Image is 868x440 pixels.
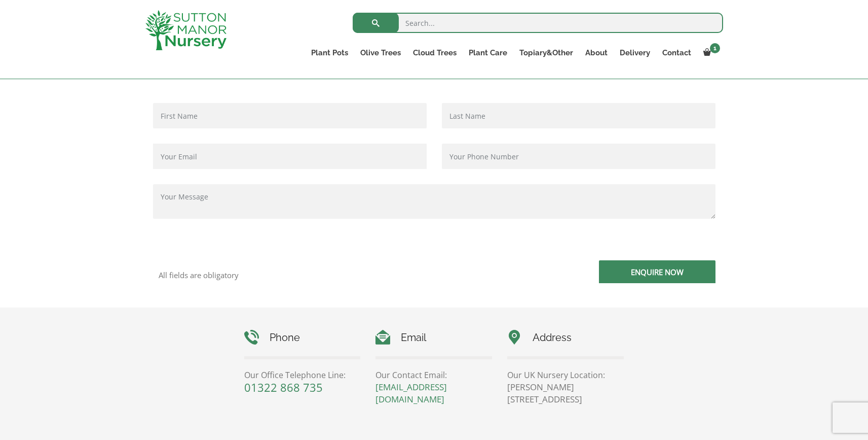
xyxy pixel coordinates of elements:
img: logo [145,10,227,50]
input: Search... [353,13,723,33]
a: 1 [697,46,723,60]
a: Olive Trees [354,46,407,60]
a: Contact [656,46,697,60]
p: Our Contact Email: [375,369,492,381]
a: Plant Care [463,46,513,60]
a: Topiary&Other [513,46,579,60]
h4: Address [507,330,624,346]
span: 1 [710,43,720,53]
a: About [579,46,614,60]
a: Delivery [614,46,656,60]
h4: Phone [244,330,361,346]
input: Last Name [442,103,715,128]
p: Our Office Telephone Line: [244,369,361,381]
a: 01322 868 735 [244,380,323,395]
input: Enquire Now [599,260,715,283]
p: All fields are obligatory [159,270,427,280]
input: Your Email [153,144,427,169]
form: Contact form [145,103,723,308]
input: Your Phone Number [442,144,715,169]
h4: Email [375,330,492,346]
a: Plant Pots [305,46,354,60]
p: Our UK Nursery Location: [507,369,624,381]
a: Cloud Trees [407,46,463,60]
input: First Name [153,103,427,128]
a: [EMAIL_ADDRESS][DOMAIN_NAME] [375,381,447,405]
p: [PERSON_NAME][STREET_ADDRESS] [507,381,624,405]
